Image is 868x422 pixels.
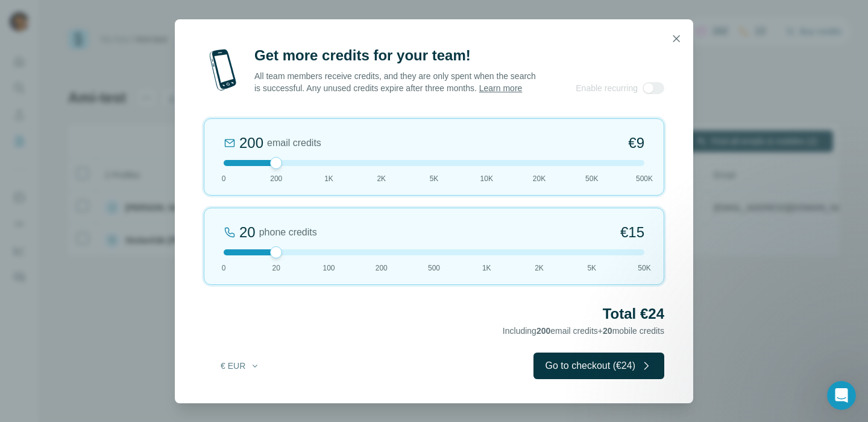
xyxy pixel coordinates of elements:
[40,98,62,110] div: Surfe
[267,136,321,150] span: email credits
[638,263,650,273] span: 50K
[40,53,62,66] div: Surfe
[204,304,664,324] h2: Total €24
[89,5,154,25] h1: Messages
[376,263,388,273] span: 200
[222,173,226,184] span: 0
[5,38,176,51] h3: Style
[13,48,27,63] img: Christian avatar
[181,311,241,359] button: Help
[324,173,333,184] span: 1K
[536,326,550,336] span: 200
[480,173,493,184] span: 10K
[503,326,664,336] span: Including email credits + mobile credits
[67,341,113,350] span: Messages
[827,381,856,410] iframe: Intercom live chat
[377,173,386,184] span: 2K
[254,70,537,94] p: All team members receive credits, and they are only spent when the search is successful. Any unus...
[479,83,523,93] a: Learn more
[40,86,635,96] span: Hello ☀️ ​ Still have questions about the Surfe plans and pricing shown? ​ Visit our Help Center,...
[585,173,598,184] span: 50K
[22,93,36,107] img: Aurélie avatar
[239,133,263,153] div: 200
[18,16,65,26] a: Back to Top
[587,263,596,273] span: 5K
[204,46,242,94] img: mobile-phone
[259,225,317,240] span: phone credits
[272,263,280,273] span: 20
[576,82,638,94] span: Enable recurring
[64,53,98,66] div: • [DATE]
[139,341,162,350] span: News
[212,355,268,377] button: € EUR
[428,263,440,273] span: 500
[628,133,644,153] span: €9
[22,48,36,63] img: Aurélie avatar
[60,311,121,359] button: Messages
[430,173,439,184] span: 5K
[5,73,42,83] label: Font Size
[17,341,42,350] span: Home
[40,42,697,51] span: Hello ☀️ Want to ensure you choose the most suitable Surfe plan for you and your team? Check our ...
[66,274,175,298] button: Ask a question
[121,311,181,359] button: News
[13,93,27,107] img: Christian avatar
[5,5,176,16] div: Outline
[201,341,221,350] span: Help
[636,173,653,184] span: 500K
[482,263,491,273] span: 1K
[14,84,34,94] span: 16 px
[620,223,644,242] span: €15
[270,173,282,184] span: 200
[239,223,256,242] div: 20
[535,263,544,273] span: 2K
[222,263,226,273] span: 0
[603,326,612,336] span: 20
[64,98,98,110] div: • [DATE]
[322,263,335,273] span: 100
[533,173,546,184] span: 20K
[533,353,664,379] button: Go to checkout (€24)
